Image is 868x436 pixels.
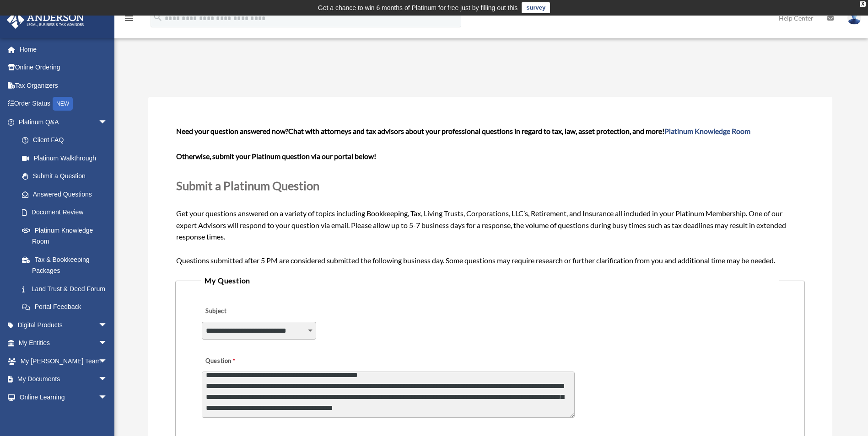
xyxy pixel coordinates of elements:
[6,76,121,95] a: Tax Organizers
[6,58,121,77] a: Online Ordering
[176,152,376,160] b: Otherwise, submit your Platinum question via our portal below!
[176,179,319,192] span: Submit a Platinum Question
[6,95,121,113] a: Order StatusNEW
[98,334,117,353] span: arrow_drop_down
[176,127,803,264] span: Get your questions answered on a variety of topics including Bookkeeping, Tax, Living Trusts, Cor...
[13,203,121,222] a: Document Review
[6,334,121,352] a: My Entitiesarrow_drop_down
[13,149,121,167] a: Platinum Walkthrough
[13,280,121,298] a: Land Trust & Deed Forum
[98,352,117,371] span: arrow_drop_down
[6,370,121,388] a: My Documentsarrow_drop_down
[318,2,518,13] div: Get a chance to win 6 months of Platinum for free just by filling out this
[13,185,121,203] a: Answered Questions
[13,298,121,316] a: Portal Feedback
[13,167,117,186] a: Submit a Question
[13,221,121,250] a: Platinum Knowledge Room
[124,16,135,24] a: menu
[53,97,73,111] div: NEW
[664,127,750,135] a: Platinum Knowledge Room
[6,113,121,131] a: Platinum Q&Aarrow_drop_down
[98,370,117,389] span: arrow_drop_down
[13,131,121,149] a: Client FAQ
[6,316,121,334] a: Digital Productsarrow_drop_down
[288,127,750,135] span: Chat with attorneys and tax advisors about your professional questions in regard to tax, law, ass...
[202,355,273,367] label: Question
[6,388,121,406] a: Online Learningarrow_drop_down
[13,250,121,280] a: Tax & Bookkeeping Packages
[201,274,779,287] legend: My Question
[98,113,117,132] span: arrow_drop_down
[98,388,117,407] span: arrow_drop_down
[4,11,87,29] img: Anderson Advisors Platinum Portal
[153,12,163,22] i: search
[176,127,288,135] span: Need your question answered now?
[6,352,121,370] a: My [PERSON_NAME] Teamarrow_drop_down
[124,13,135,24] i: menu
[860,1,866,7] div: close
[522,2,550,13] a: survey
[6,40,121,58] a: Home
[98,316,117,335] span: arrow_drop_down
[847,11,861,25] img: User Pic
[202,305,289,318] label: Subject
